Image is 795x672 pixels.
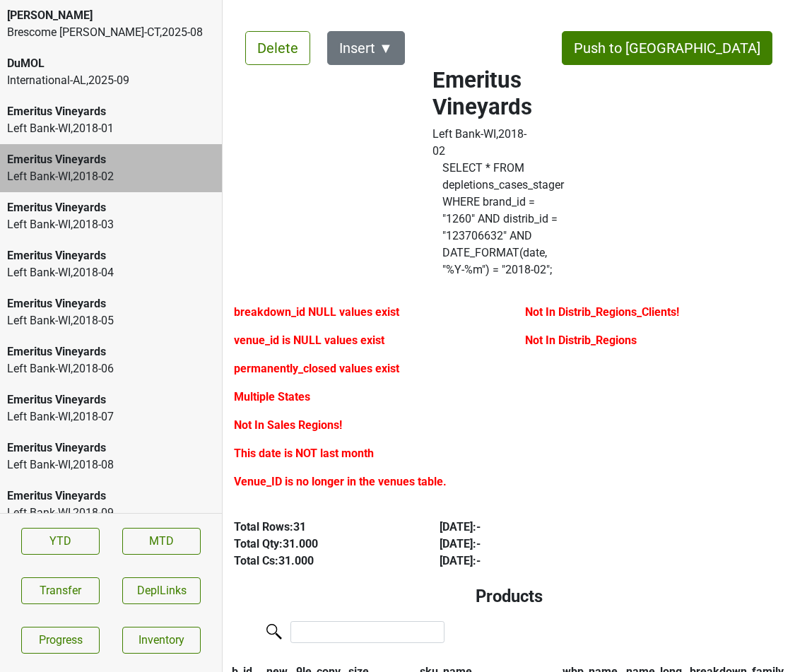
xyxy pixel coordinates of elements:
div: Left Bank-WI , 2018 - 04 [7,264,215,281]
div: Left Bank-WI , 2018 - 02 [432,126,534,160]
div: Emeritus Vineyards [7,440,215,456]
button: DeplLinks [122,577,201,604]
label: breakdown_id NULL values exist [234,304,399,321]
label: venue_id is NULL values exist [234,332,384,349]
div: Emeritus Vineyards [7,295,215,312]
a: Progress [21,627,100,654]
div: Emeritus Vineyards [7,343,215,360]
div: Left Bank-WI , 2018 - 08 [7,456,215,473]
div: Left Bank-WI , 2018 - 09 [7,505,215,521]
div: Left Bank-WI , 2018 - 03 [7,216,215,233]
button: Insert ▼ [327,31,405,65]
a: YTD [21,528,100,555]
a: MTD [122,528,201,555]
div: Total Cs: 31.000 [234,553,407,570]
div: Left Bank-WI , 2018 - 02 [7,168,215,185]
div: Total Rows: 31 [234,519,407,536]
div: Left Bank-WI , 2018 - 05 [7,312,215,329]
button: Push to [GEOGRAPHIC_DATA] [562,31,772,65]
label: Not In Distrib_Regions [525,332,637,349]
label: This date is NOT last month [234,445,374,462]
div: [DATE] : - [440,536,613,553]
label: Not In Sales Regions! [234,417,342,434]
button: Transfer [21,577,100,604]
div: International-AL , 2025 - 09 [7,72,215,89]
div: Left Bank-WI , 2018 - 07 [7,408,215,425]
h4: Products [240,586,778,607]
h2: Emeritus Vineyards [432,67,534,120]
div: [DATE] : - [440,553,613,570]
label: permanently_closed values exist [234,360,399,377]
label: Click to copy query [442,160,564,278]
div: Emeritus Vineyards [7,151,215,168]
label: Venue_ID is no longer in the venues table. [234,473,447,490]
div: Emeritus Vineyards [7,199,215,216]
label: Not In Distrib_Regions_Clients! [525,304,679,321]
div: Emeritus Vineyards [7,103,215,120]
div: Emeritus Vineyards [7,247,215,264]
div: Emeritus Vineyards [7,488,215,505]
div: Total Qty: 31.000 [234,536,407,553]
div: Emeritus Vineyards [7,391,215,408]
div: Left Bank-WI , 2018 - 01 [7,120,215,137]
div: DuMOL [7,55,215,72]
a: Inventory [122,627,201,654]
label: Multiple States [234,389,310,406]
div: Left Bank-WI , 2018 - 06 [7,360,215,377]
button: Delete [245,31,310,65]
div: [PERSON_NAME] [7,7,215,24]
div: [DATE] : - [440,519,613,536]
div: Brescome [PERSON_NAME]-CT , 2025 - 08 [7,24,215,41]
